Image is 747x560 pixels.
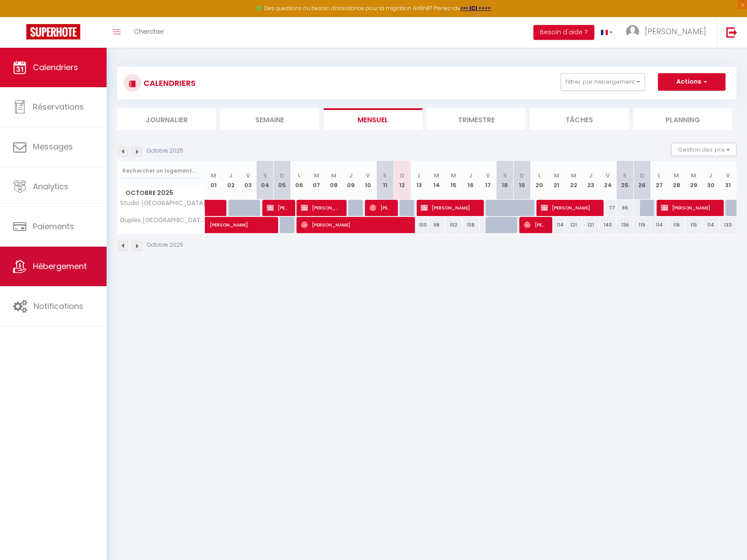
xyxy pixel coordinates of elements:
span: Paiements [33,221,74,232]
div: 136 [616,217,633,233]
abbr: V [606,171,610,180]
th: 19 [514,161,531,200]
button: Filtrer par hébergement [561,73,645,91]
a: ... [PERSON_NAME] [619,17,717,48]
abbr: M [451,171,456,180]
abbr: M [674,171,679,180]
abbr: M [691,171,696,180]
th: 28 [668,161,685,200]
abbr: S [623,171,627,180]
span: Réservations [33,101,84,112]
div: 115 [685,217,702,233]
div: 114 [651,217,668,233]
p: Octobre 2025 [147,241,183,249]
p: Octobre 2025 [147,147,183,155]
span: Chercher [134,27,164,36]
span: [PERSON_NAME] [301,199,341,216]
abbr: V [366,171,370,180]
abbr: J [709,171,712,180]
a: >>> ICI <<<< [460,4,491,12]
abbr: V [726,171,730,180]
li: Tâches [530,108,629,130]
li: Semaine [220,108,319,130]
span: Duplex [GEOGRAPHIC_DATA] [119,217,207,223]
span: [PERSON_NAME] [524,216,547,233]
th: 08 [325,161,342,200]
th: 31 [719,161,736,200]
th: 09 [342,161,359,200]
span: Studio [GEOGRAPHIC_DATA] [119,200,206,206]
span: [PERSON_NAME] [210,212,290,229]
th: 03 [239,161,257,200]
span: [PERSON_NAME] [301,216,409,233]
th: 22 [565,161,582,200]
span: [PERSON_NAME] [369,199,392,216]
span: Analytics [33,181,68,192]
button: Besoin d'aide ? [533,25,594,40]
th: 26 [633,161,650,200]
abbr: D [640,171,644,180]
div: 140 [599,217,616,233]
th: 27 [651,161,668,200]
abbr: D [400,171,404,180]
th: 02 [222,161,239,200]
div: 86 [616,200,633,216]
button: Actions [658,73,726,91]
span: [PERSON_NAME] [645,26,706,37]
th: 01 [205,161,222,200]
th: 07 [308,161,325,200]
th: 18 [497,161,514,200]
th: 29 [685,161,702,200]
li: Mensuel [324,108,422,130]
span: [PERSON_NAME] [541,199,598,216]
div: 121 [565,217,582,233]
div: 98 [428,217,445,233]
abbr: L [538,171,541,180]
div: 108 [462,217,479,233]
th: 12 [393,161,411,200]
abbr: S [503,171,507,180]
button: Gestion des prix [671,143,736,156]
span: Notifications [34,301,83,312]
abbr: M [434,171,439,180]
th: 30 [702,161,719,200]
th: 20 [531,161,548,200]
span: Hébergement [33,261,87,272]
abbr: J [349,171,353,180]
th: 17 [479,161,497,200]
div: 100 [411,217,428,233]
li: Planning [633,108,732,130]
span: [PERSON_NAME] [661,199,718,216]
div: 119 [633,217,650,233]
abbr: M [331,171,336,180]
div: 102 [445,217,462,233]
a: [PERSON_NAME] [205,217,222,234]
div: 133 [719,217,736,233]
th: 06 [291,161,308,200]
th: 25 [616,161,633,200]
div: 121 [582,217,599,233]
th: 04 [257,161,274,200]
abbr: V [246,171,250,180]
h3: CALENDRIERS [141,73,196,93]
abbr: M [571,171,576,180]
th: 16 [462,161,479,200]
th: 21 [548,161,565,200]
div: 116 [668,217,685,233]
abbr: L [658,171,661,180]
div: 114 [702,217,719,233]
abbr: J [469,171,472,180]
abbr: D [280,171,284,180]
abbr: J [229,171,232,180]
th: 10 [359,161,376,200]
li: Trimestre [427,108,525,130]
th: 24 [599,161,616,200]
input: Rechercher un logement... [122,163,200,179]
abbr: L [418,171,421,180]
th: 14 [428,161,445,200]
abbr: L [298,171,300,180]
abbr: D [520,171,524,180]
span: [PERSON_NAME] [267,199,290,216]
a: Chercher [127,17,171,48]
